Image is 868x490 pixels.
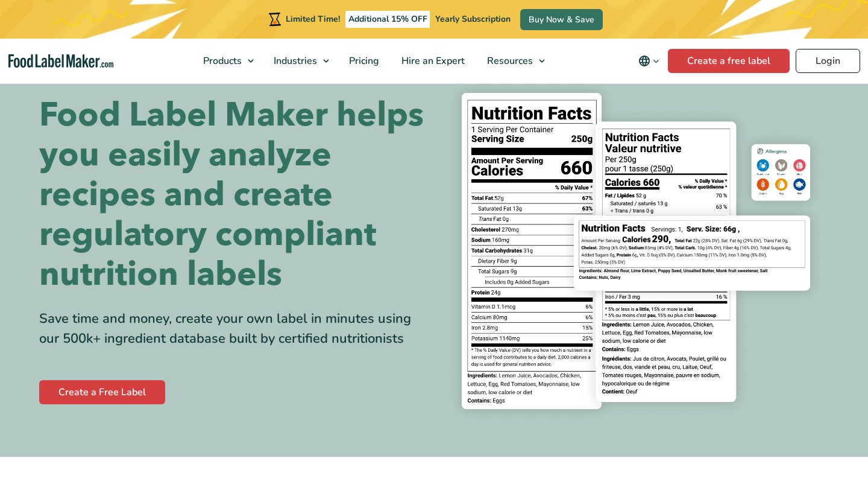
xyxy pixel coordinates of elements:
a: Industries [263,39,335,83]
a: Hire an Expert [391,39,473,83]
span: Products [200,54,243,68]
div: Save time and money, create your own label in minutes using our 500k+ ingredient database built b... [39,309,425,349]
span: Hire an Expert [398,54,466,68]
span: Limited Time! [286,13,340,25]
a: Products [192,39,260,83]
span: Resources [483,54,534,68]
a: Pricing [338,39,388,83]
span: Pricing [345,54,380,68]
a: Login [796,49,860,73]
a: Food Label Maker homepage [8,54,114,68]
a: Create a free label [668,49,790,73]
h1: Food Label Maker helps you easily analyze recipes and create regulatory compliant nutrition labels [39,95,425,294]
a: Buy Now & Save [520,9,603,30]
span: Additional 15% OFF [345,11,430,28]
span: Industries [270,54,318,68]
span: Yearly Subscription [435,13,511,25]
a: Resources [476,39,551,83]
button: Change language [630,49,668,73]
a: Create a Free Label [39,380,165,404]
